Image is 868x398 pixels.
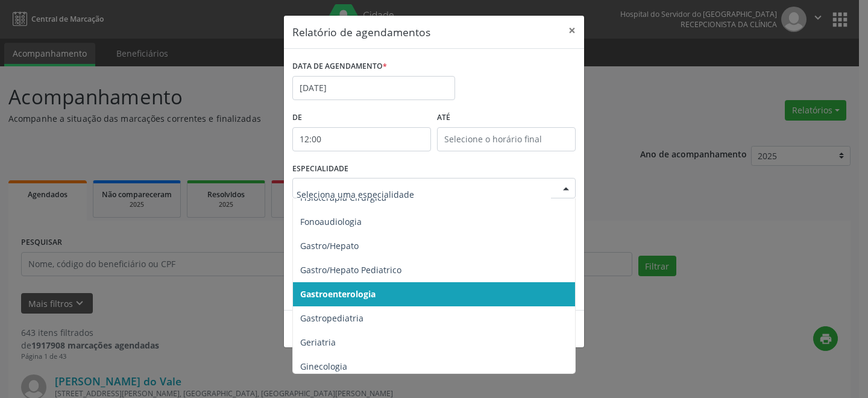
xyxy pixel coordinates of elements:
[292,76,455,100] input: Selecione uma data ou intervalo
[300,240,359,251] span: Gastro/Hepato
[300,288,376,300] span: Gastroenterologia
[300,264,401,276] span: Gastro/Hepato Pediatrico
[437,127,576,151] input: Selecione o horário final
[297,182,551,206] input: Seleciona uma especialidade
[300,336,336,348] span: Geriatria
[292,160,348,178] label: ESPECIALIDADE
[292,109,431,127] label: De
[437,109,576,127] label: ATÉ
[560,16,584,45] button: Close
[292,57,387,76] label: DATA DE AGENDAMENTO
[300,216,362,227] span: Fonoaudiologia
[292,127,431,151] input: Selecione o horário inicial
[300,361,347,372] span: Ginecologia
[300,312,363,324] span: Gastropediatria
[292,24,430,40] h5: Relatório de agendamentos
